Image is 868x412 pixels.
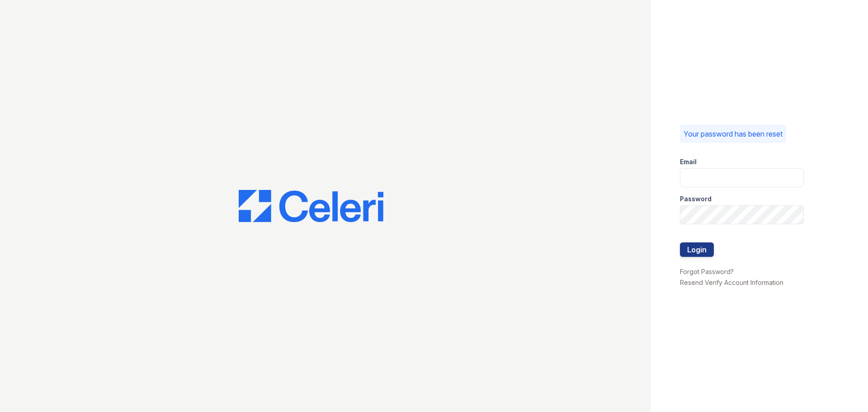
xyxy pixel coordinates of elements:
label: Password [680,194,712,204]
img: CE_Logo_Blue-a8612792a0a2168367f1c8372b55b34899dd931a85d93a1a3d3e32e68fde9ad4.png [239,190,383,223]
label: Email [680,157,697,166]
a: Forgot Password? [680,268,734,275]
button: Login [680,242,714,257]
a: Resend Verify Account Information [680,279,783,286]
p: Your password has been reset [684,128,783,139]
